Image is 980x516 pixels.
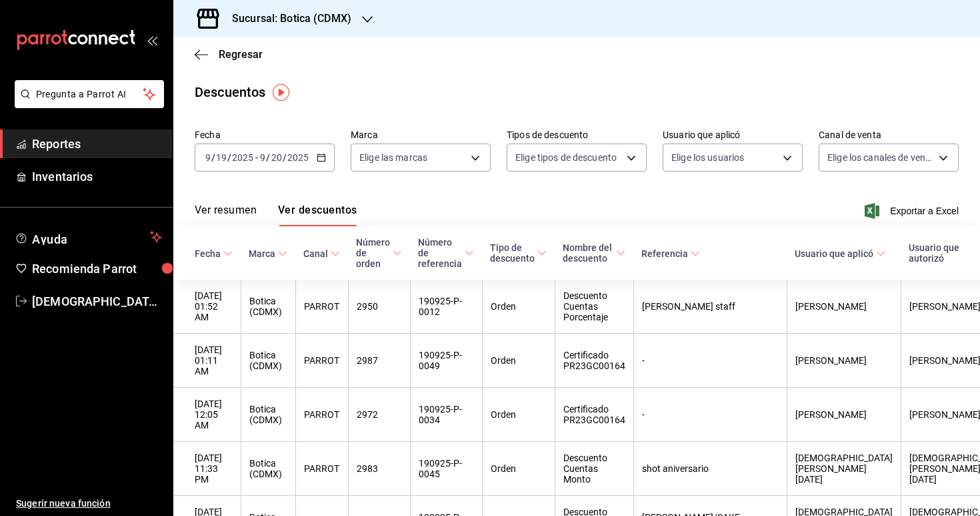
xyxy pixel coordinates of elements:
span: Marca [249,248,287,259]
th: [DEMOGRAPHIC_DATA][PERSON_NAME][DATE] [787,442,901,496]
span: [DEMOGRAPHIC_DATA][PERSON_NAME][DATE] [32,292,162,310]
th: [PERSON_NAME] [787,388,901,442]
span: - [255,152,258,163]
span: Sugerir nueva función [16,497,162,511]
th: Orden [482,442,555,496]
span: / [211,152,215,163]
input: -- [215,152,227,163]
th: 2950 [348,280,410,334]
label: Canal de venta [819,130,959,140]
span: Número de orden [356,237,402,269]
span: Reportes [32,135,162,153]
span: / [266,152,270,163]
label: Tipos de descuento [507,130,647,140]
span: Tipo de descuento [490,242,547,264]
th: - [633,334,787,388]
span: Ayuda [32,229,145,245]
th: [PERSON_NAME] staff [633,280,787,334]
th: 2987 [348,334,410,388]
button: Ver resumen [195,204,257,226]
span: Referencia [641,248,700,259]
span: / [283,152,287,163]
th: [PERSON_NAME] [787,280,901,334]
th: PARROT [295,388,348,442]
label: Marca [351,130,491,140]
th: Orden [482,334,555,388]
span: Elige tipos de descuento [515,151,617,164]
th: PARROT [295,334,348,388]
button: Regresar [195,48,263,61]
th: 2983 [348,442,410,496]
th: [DATE] 01:11 AM [173,334,241,388]
th: 190925-P-0012 [410,280,482,334]
label: Fecha [195,130,335,140]
th: Botica (CDMX) [241,280,295,334]
button: Pregunta a Parrot AI [15,80,164,108]
img: Tooltip marker [273,84,289,101]
th: [PERSON_NAME] [787,334,901,388]
th: 190925-P-0034 [410,388,482,442]
a: Pregunta a Parrot AI [9,97,164,111]
th: [DATE] 12:05 AM [173,388,241,442]
th: [DATE] 11:33 PM [173,442,241,496]
th: PARROT [295,280,348,334]
span: Elige las marcas [359,151,427,164]
span: Nombre del descuento [563,242,625,264]
th: 190925-P-0049 [410,334,482,388]
span: Fecha [195,248,233,259]
span: Elige los canales de venta [827,151,934,164]
th: 190925-P-0045 [410,442,482,496]
button: open_drawer_menu [147,35,157,45]
span: Número de referencia [418,237,474,269]
th: Descuento Cuentas Monto [555,442,633,496]
h3: Sucursal: Botica (CDMX) [221,11,351,27]
th: Botica (CDMX) [241,388,295,442]
input: -- [205,152,211,163]
span: Pregunta a Parrot AI [36,87,143,101]
th: Certificado PR23GC00164 [555,334,633,388]
input: ---- [231,152,254,163]
span: Elige los usuarios [671,151,744,164]
input: -- [259,152,266,163]
th: Orden [482,280,555,334]
button: Exportar a Excel [867,203,959,219]
span: / [227,152,231,163]
div: Descuentos [195,82,265,102]
th: shot aniversario [633,442,787,496]
span: Inventarios [32,168,162,186]
th: 2972 [348,388,410,442]
th: Orden [482,388,555,442]
th: Certificado PR23GC00164 [555,388,633,442]
input: ---- [287,152,309,163]
span: Canal [303,248,340,259]
th: Descuento Cuentas Porcentaje [555,280,633,334]
th: - [633,388,787,442]
label: Usuario que aplicó [663,130,803,140]
div: navigation tabs [195,204,357,226]
span: Usuario que aplicó [795,248,885,259]
span: Recomienda Parrot [32,260,162,278]
input: -- [271,152,283,163]
th: [DATE] 01:52 AM [173,280,241,334]
th: Botica (CDMX) [241,334,295,388]
th: PARROT [295,442,348,496]
span: Regresar [219,48,263,61]
th: Botica (CDMX) [241,442,295,496]
button: Ver descuentos [278,204,357,226]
